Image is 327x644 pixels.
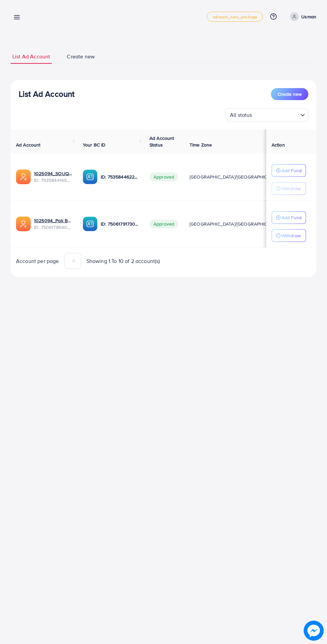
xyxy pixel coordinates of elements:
div: Search for option [225,108,308,121]
button: Add Fund [272,211,306,224]
button: Withdraw [272,182,306,195]
span: Ad Account [16,141,41,148]
span: Account per page [16,257,59,265]
span: [GEOGRAPHIC_DATA]/[GEOGRAPHIC_DATA] [190,221,282,227]
div: <span class='underline'>1025094_SOUQSCAPE_1754575633337</span></br>7535844165860442119 [34,170,72,184]
span: Your BC ID [83,141,106,148]
span: Showing 1 To 10 of 2 account(s) [86,257,160,265]
p: Add Fund [281,167,302,175]
span: ID: 7535844165860442119 [34,177,72,184]
img: ic-ba-acc.ded83a64.svg [83,217,97,231]
p: Withdraw [281,185,301,193]
p: Usman [301,13,316,21]
img: ic-ads-acc.e4c84228.svg [16,217,31,231]
a: adreach_new_package [207,12,263,22]
span: adreach_new_package [213,15,257,19]
p: Add Fund [281,214,302,222]
p: ID: 7535844622321745936 [101,173,139,181]
input: Search for option [254,109,298,120]
a: Usman [287,12,316,21]
img: ic-ads-acc.e4c84228.svg [16,170,31,184]
h3: List Ad Account [19,89,74,99]
button: Add Fund [272,164,306,177]
a: 1025094_Pak Beautify_1747668623575 [34,217,72,224]
p: ID: 7506179173011193873 [101,220,139,228]
p: Withdraw [281,232,301,240]
a: 1025094_SOUQSCAPE_1754575633337 [34,170,72,177]
img: image [304,621,324,641]
span: Action [272,141,285,148]
span: Time Zone [190,141,212,148]
span: Approved [149,173,178,181]
button: Create new [271,88,308,100]
img: ic-ba-acc.ded83a64.svg [83,170,97,184]
span: Create new [278,91,302,97]
span: Approved [149,220,178,228]
span: Ad Account Status [149,135,174,148]
button: Withdraw [272,229,306,242]
span: List Ad Account [12,53,50,60]
span: [GEOGRAPHIC_DATA]/[GEOGRAPHIC_DATA] [190,174,282,180]
div: <span class='underline'>1025094_Pak Beautify_1747668623575</span></br>7506178640065871880 [34,217,72,231]
span: ID: 7506178640065871880 [34,224,72,231]
span: Create new [67,53,95,60]
span: All status [229,110,254,120]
